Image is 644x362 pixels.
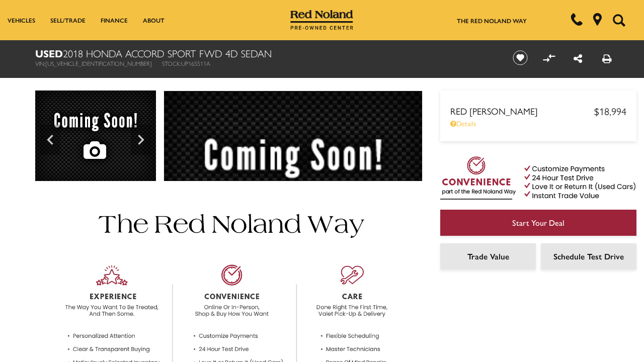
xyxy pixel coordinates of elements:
[440,210,636,236] a: Start Your Deal
[512,217,565,228] span: Start Your Deal
[290,14,354,24] a: Red Noland Pre-Owned
[450,105,594,117] span: Red [PERSON_NAME]
[440,243,536,269] a: Trade Value
[35,90,156,184] img: Used 2018 Platinum White Pearl Honda Sport image 1
[457,16,527,25] a: The Red Noland Way
[181,59,210,68] span: UP165511A
[450,104,626,118] a: Red [PERSON_NAME] $18,994
[450,118,626,128] a: Details
[35,59,45,68] span: VIN:
[164,90,423,290] img: Used 2018 Platinum White Pearl Honda Sport image 1
[594,104,626,118] span: $18,994
[509,50,531,66] button: Save vehicle
[162,59,181,68] span: Stock:
[467,250,509,262] span: Trade Value
[45,59,152,68] span: [US_VEHICLE_IDENTIFICATION_NUMBER]
[609,1,629,40] button: Open the search field
[35,48,496,59] h1: 2018 Honda Accord Sport FWD 4D Sedan
[541,50,556,65] button: Compare vehicle
[574,51,582,65] a: Share this Used 2018 Honda Accord Sport FWD 4D Sedan
[290,10,354,30] img: Red Noland Pre-Owned
[541,243,636,269] a: Schedule Test Drive
[35,46,63,60] strong: Used
[553,250,624,262] span: Schedule Test Drive
[602,51,612,65] a: Print this Used 2018 Honda Accord Sport FWD 4D Sedan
